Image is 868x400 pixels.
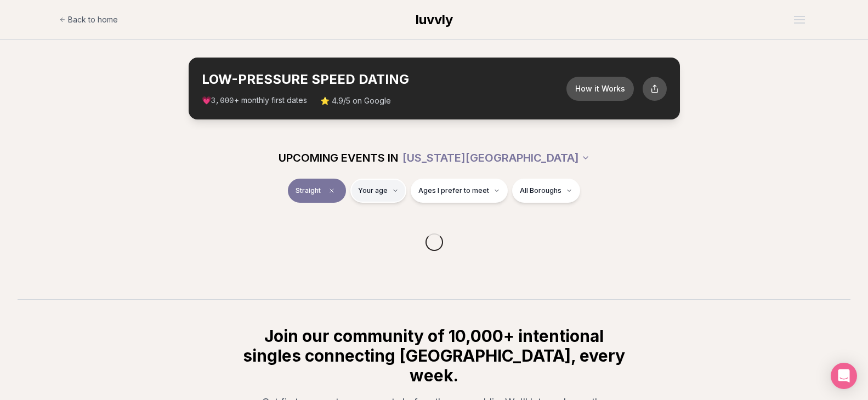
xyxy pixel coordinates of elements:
[790,12,809,28] button: Open menu
[411,179,508,203] button: Ages I prefer to meet
[296,186,321,195] span: Straight
[288,179,346,203] button: StraightClear event type filter
[202,71,566,88] h2: LOW-PRESSURE SPEED DATING
[520,186,561,195] span: All Boroughs
[59,9,118,31] a: Back to home
[279,150,398,165] span: UPCOMING EVENTS IN
[512,179,580,203] button: All Boroughs
[68,14,118,25] span: Back to home
[202,95,307,106] span: 💗 + monthly first dates
[566,77,634,101] button: How it Works
[241,326,627,385] h2: Join our community of 10,000+ intentional singles connecting [GEOGRAPHIC_DATA], every week.
[418,186,489,195] span: Ages I prefer to meet
[402,146,590,170] button: [US_STATE][GEOGRAPHIC_DATA]
[211,96,234,105] span: 3,000
[350,179,406,203] button: Your age
[358,186,388,195] span: Your age
[320,95,391,106] span: ⭐ 4.9/5 on Google
[416,12,453,27] span: luvvly
[325,184,338,197] span: Clear event type filter
[416,11,453,28] a: luvvly
[831,363,857,389] div: Open Intercom Messenger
